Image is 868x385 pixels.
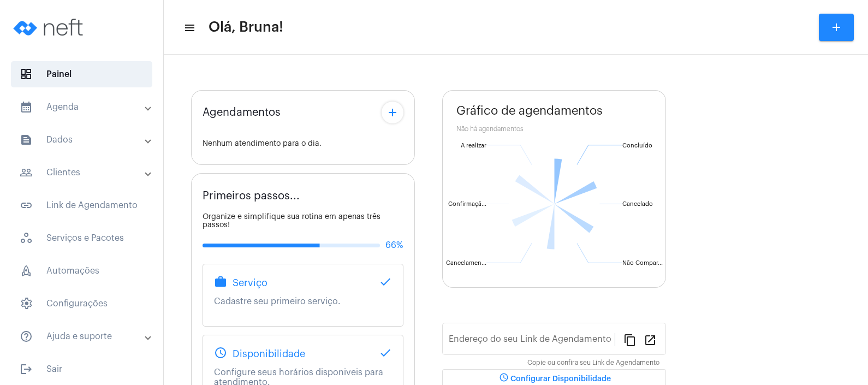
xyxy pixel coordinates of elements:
mat-expansion-panel-header: sidenav iconAjuda e suporte [7,323,163,350]
text: A realizar [461,143,486,149]
mat-icon: sidenav icon [20,330,33,343]
text: Cancelamen... [446,260,486,266]
span: Disponibilidade [233,348,305,359]
mat-hint: Copie ou confira seu Link de Agendamento [527,359,659,367]
span: Gráfico de agendamentos [456,104,603,117]
mat-icon: done [379,275,392,288]
mat-icon: sidenav icon [20,166,33,179]
text: Confirmaçã... [448,201,486,208]
mat-icon: sidenav icon [20,199,33,212]
span: Painel [11,61,152,87]
span: Primeiros passos... [203,190,300,202]
span: sidenav icon [20,68,33,81]
mat-icon: add [830,21,843,34]
span: Serviço [233,277,267,288]
mat-icon: sidenav icon [20,133,33,146]
text: Não Compar... [622,260,663,266]
mat-expansion-panel-header: sidenav iconClientes [7,159,163,186]
span: Organize e simplifique sua rotina em apenas três passos! [203,213,381,229]
text: Concluído [622,143,652,149]
mat-panel-title: Clientes [20,166,146,179]
mat-icon: open_in_new [644,333,657,346]
span: Link de Agendamento [11,192,152,218]
span: sidenav icon [20,232,33,245]
mat-icon: done [379,346,392,359]
mat-panel-title: Ajuda e suporte [20,330,146,343]
span: Configurações [11,291,152,317]
input: Link [449,336,615,346]
mat-icon: sidenav icon [20,363,33,376]
span: Configurar Disponibilidade [497,375,611,383]
mat-expansion-panel-header: sidenav iconDados [7,127,163,153]
span: sidenav icon [20,297,33,310]
span: Automações [11,258,152,284]
span: Sair [11,356,152,382]
span: Agendamentos [203,106,281,119]
mat-icon: schedule [214,346,227,359]
mat-icon: add [386,106,399,119]
mat-expansion-panel-header: sidenav iconAgenda [7,94,163,120]
span: Serviços e Pacotes [11,225,152,251]
mat-icon: sidenav icon [20,100,33,114]
mat-icon: content_copy [623,333,637,346]
div: Nenhum atendimento para o dia. [203,140,403,148]
mat-panel-title: Dados [20,133,146,146]
span: sidenav icon [20,264,33,277]
span: 66% [385,240,403,250]
img: logo-neft-novo-2.png [9,5,91,49]
span: Olá, Bruna! [209,19,283,36]
p: Cadastre seu primeiro serviço. [214,297,392,306]
text: Cancelado [622,201,653,207]
mat-icon: work [214,275,227,288]
mat-panel-title: Agenda [20,100,146,114]
mat-icon: sidenav icon [183,21,194,34]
